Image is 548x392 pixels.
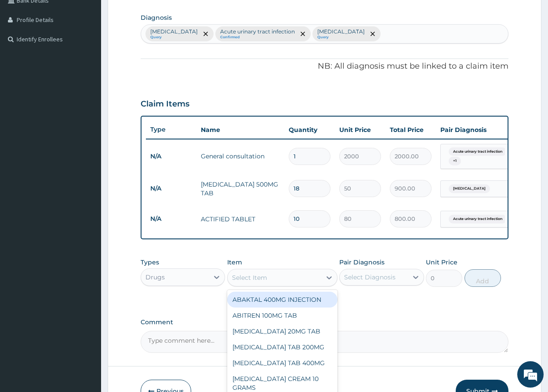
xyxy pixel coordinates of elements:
[232,273,267,282] div: Select Item
[227,292,338,308] div: ABAKTAL 400MG INJECTION
[146,180,196,197] td: N/A
[284,121,335,139] th: Quantity
[369,30,377,38] span: remove selection option
[141,13,172,22] label: Diagnosis
[196,147,284,165] td: General consultation
[146,148,196,165] td: N/A
[339,258,385,267] label: Pair Diagnosis
[385,121,436,139] th: Total Price
[196,176,284,202] td: [MEDICAL_DATA] 500MG TAB
[141,99,189,109] h3: Claim Items
[141,259,159,266] label: Types
[150,28,198,35] p: [MEDICAL_DATA]
[144,4,165,26] div: Minimize live chat window
[449,147,507,156] span: Acute urinary tract infection
[465,269,501,287] button: Add
[4,240,167,271] textarea: Type your message and hit 'Enter'
[227,323,338,339] div: [MEDICAL_DATA] 20MG TAB
[51,111,121,200] span: We're online!
[227,339,338,355] div: [MEDICAL_DATA] TAB 200MG
[146,211,196,227] td: N/A
[299,30,307,38] span: remove selection option
[426,258,457,267] label: Unit Price
[227,258,242,267] label: Item
[146,121,196,138] th: Type
[449,157,461,165] span: + 1
[317,35,365,40] small: Query
[227,308,338,323] div: ABITREN 100MG TAB
[196,121,284,139] th: Name
[141,61,508,72] p: NB: All diagnosis must be linked to a claim item
[344,273,396,282] div: Select Diagnosis
[145,273,165,282] div: Drugs
[335,121,385,139] th: Unit Price
[317,28,365,35] p: [MEDICAL_DATA]
[449,215,507,223] span: Acute urinary tract infection
[202,30,210,38] span: remove selection option
[196,210,284,228] td: ACTIFIED TABLET
[150,35,198,40] small: Query
[436,121,533,139] th: Pair Diagnosis
[141,319,508,326] label: Comment
[46,49,148,61] div: Chat with us now
[220,28,295,35] p: Acute urinary tract infection
[220,35,295,40] small: Confirmed
[449,184,490,193] span: [MEDICAL_DATA]
[227,355,338,371] div: [MEDICAL_DATA] TAB 400MG
[16,44,36,66] img: d_794563401_company_1708531726252_794563401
